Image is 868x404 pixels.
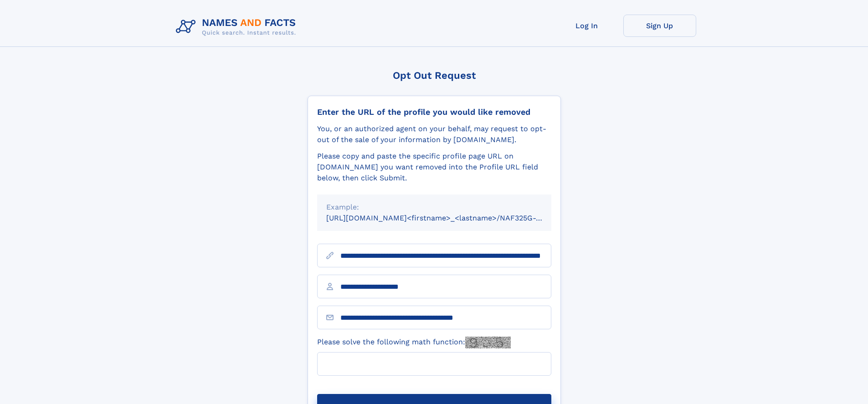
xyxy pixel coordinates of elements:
div: Opt Out Request [308,70,561,81]
small: [URL][DOMAIN_NAME]<firstname>_<lastname>/NAF325G-xxxxxxxx [326,214,569,222]
label: Please solve the following math function: [317,337,511,348]
div: You, or an authorized agent on your behalf, may request to opt-out of the sale of your informatio... [317,123,551,145]
img: Logo Names and Facts [172,15,303,39]
div: Please copy and paste the specific profile page URL on [DOMAIN_NAME] you want removed into the Pr... [317,151,551,184]
a: Log In [550,15,623,37]
div: Enter the URL of the profile you would like removed [317,107,551,117]
a: Sign Up [623,15,696,37]
div: Example: [326,202,542,213]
